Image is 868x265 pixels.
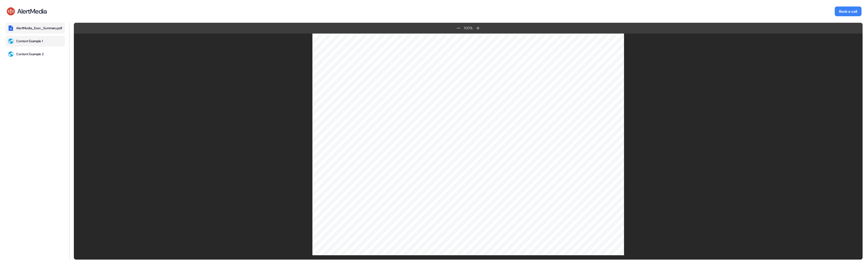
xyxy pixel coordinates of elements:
div: AlertMedia_Exec_Summary.pdf [16,26,62,30]
div: Content Example 2 [16,52,44,56]
div: AlertMedia [17,7,47,15]
button: Content Example 1 [5,36,65,47]
div: Content Example 1 [16,39,43,43]
button: Content Example 2 [5,49,65,60]
div: 100 % [463,25,474,31]
button: AlertMedia_Exec_Summary.pdf [5,23,65,34]
button: Book a call [835,6,862,16]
